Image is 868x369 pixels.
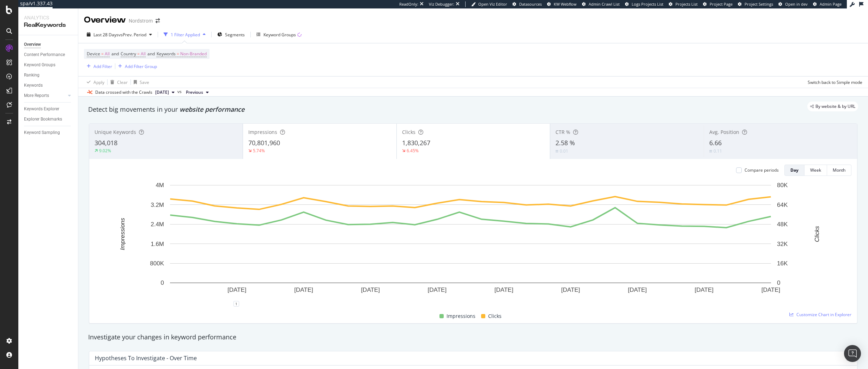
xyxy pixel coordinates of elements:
[88,333,858,342] div: Investigate your changes in keyword performance
[810,167,821,173] div: Week
[820,1,842,7] span: Admin Page
[156,18,160,23] div: arrow-right-arrow-left
[141,49,146,59] span: All
[248,139,280,147] span: 70,801,960
[402,129,415,135] span: Clicks
[152,88,177,97] button: [DATE]
[428,287,447,293] text: [DATE]
[844,345,861,362] div: Open Intercom Messenger
[789,312,851,318] a: Customize Chart in Explorer
[745,167,779,173] div: Compare periods
[84,29,155,40] button: Last 28 DaysvsPrev. Period
[183,88,212,97] button: Previous
[561,287,580,293] text: [DATE]
[494,287,514,293] text: [DATE]
[361,287,380,293] text: [DATE]
[709,150,712,152] img: Equal
[24,51,65,59] div: Content Performance
[101,51,104,57] span: =
[119,218,126,250] text: Impressions
[402,139,430,147] span: 1,830,267
[556,129,570,135] span: CTR %
[833,167,845,173] div: Month
[84,62,112,70] button: Add Filter
[24,105,59,113] div: Keywords Explorer
[140,79,149,85] div: Save
[225,32,245,38] span: Segments
[99,148,111,154] div: 9.02%
[488,312,502,320] span: Clicks
[778,1,808,7] a: Open in dev
[171,32,200,38] div: 1 Filter Applied
[805,165,827,176] button: Week
[777,279,780,286] text: 0
[814,226,820,242] text: Clicks
[669,1,698,7] a: Projects List
[129,17,153,24] div: Nordstrom
[710,1,733,7] span: Project Page
[24,61,73,69] a: Keyword Groups
[447,312,475,320] span: Impressions
[151,241,164,247] text: 1.6M
[24,92,66,99] a: More Reports
[108,76,128,88] button: Clear
[84,76,104,88] button: Apply
[177,51,179,57] span: =
[777,202,788,208] text: 64K
[24,14,72,21] div: Analytics
[263,32,296,38] div: Keyword Groups
[761,287,781,293] text: [DATE]
[554,1,577,7] span: KW Webflow
[24,61,55,69] div: Keyword Groups
[151,221,164,228] text: 2.4M
[478,1,507,7] span: Open Viz Editor
[519,1,542,7] span: Datasources
[471,1,507,7] a: Open Viz Editor
[808,79,862,85] div: Switch back to Simple mode
[738,1,773,7] a: Project Settings
[399,1,418,7] div: ReadOnly:
[131,76,149,88] button: Save
[784,165,805,176] button: Day
[24,41,73,48] a: Overview
[95,182,846,304] svg: A chart.
[95,355,197,362] div: Hypotheses to Investigate - Over Time
[95,129,136,135] span: Unique Keywords
[248,129,277,135] span: Impressions
[161,29,208,40] button: 1 Filter Applied
[695,287,714,293] text: [DATE]
[547,1,577,7] a: KW Webflow
[161,279,164,286] text: 0
[24,51,73,59] a: Content Performance
[709,139,722,147] span: 6.66
[186,89,203,96] span: Previous
[93,63,112,69] div: Add Filter
[815,104,855,109] span: By website & by URL
[150,260,164,267] text: 800K
[177,88,183,95] span: vs
[87,51,100,57] span: Device
[703,1,733,7] a: Project Page
[117,79,128,85] div: Clear
[24,82,43,89] div: Keywords
[709,129,739,135] span: Avg. Position
[785,1,808,7] span: Open in dev
[560,148,568,154] div: 0.01
[294,287,313,293] text: [DATE]
[125,63,157,69] div: Add Filter Group
[180,49,207,59] span: Non-Branded
[714,148,722,154] div: 0.11
[93,32,119,38] span: Last 28 Days
[24,41,41,48] div: Overview
[777,241,788,247] text: 32K
[121,51,136,57] span: Country
[119,32,146,38] span: vs Prev. Period
[147,51,155,57] span: and
[105,49,110,59] span: All
[24,116,73,123] a: Explorer Bookmarks
[95,139,117,147] span: 304,018
[777,221,788,228] text: 48K
[582,1,620,7] a: Admin Crawl List
[111,51,119,57] span: and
